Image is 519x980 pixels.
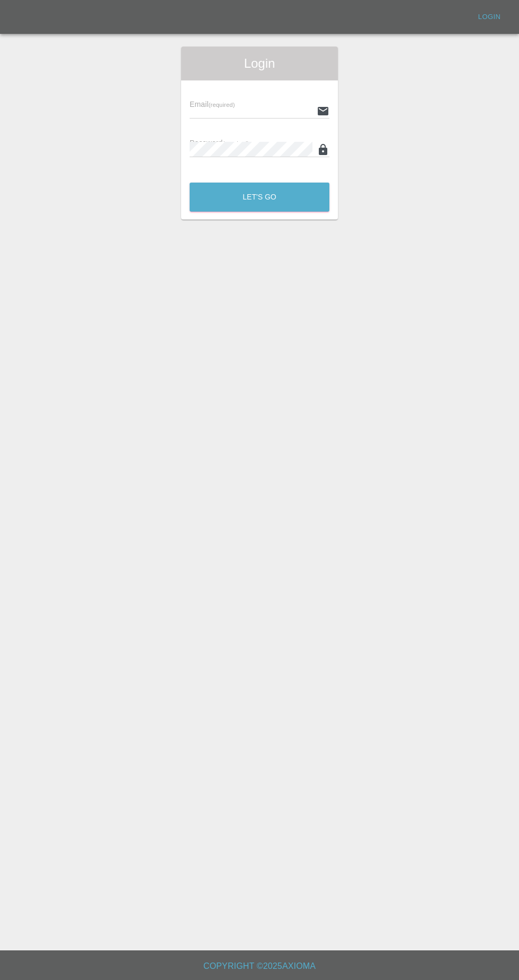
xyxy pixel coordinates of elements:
small: (required) [209,102,235,108]
h6: Copyright © 2025 Axioma [8,959,511,974]
span: Email [190,100,235,108]
a: Login [472,9,506,25]
span: Password [190,139,249,147]
small: (required) [223,140,249,147]
span: Login [190,55,329,72]
button: Let's Go [190,183,329,212]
